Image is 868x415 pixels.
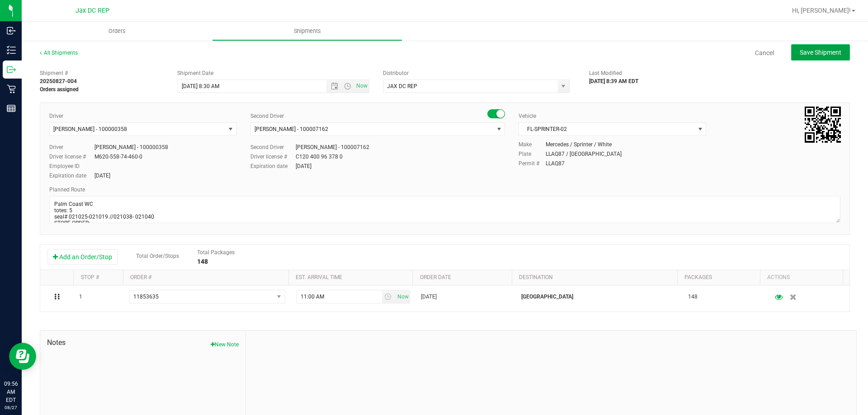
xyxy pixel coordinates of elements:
span: select [493,123,505,135]
label: Expiration date [49,172,94,180]
div: [PERSON_NAME] - 100000358 [94,143,168,151]
label: Last Modified [589,69,622,77]
button: Add an Order/Stop [47,249,118,265]
span: Total Packages [197,249,235,256]
label: Make [519,140,546,149]
label: Driver license # [250,153,296,161]
span: Shipments [282,27,333,35]
label: Driver license # [49,153,94,161]
label: Driver [49,143,94,151]
span: Shipment # [40,69,164,77]
span: [PERSON_NAME] - 100000358 [53,126,127,132]
strong: 148 [197,258,208,265]
label: Vehicle [519,112,536,120]
span: FL-SPRINTER-02 [519,123,694,135]
span: Open the time view [340,83,355,90]
div: LLAQ87 / [GEOGRAPHIC_DATA] [546,150,622,158]
div: Mercedes / Sprinter / White [546,140,612,149]
button: Save Shipment [791,44,850,61]
div: C120 400 96 378 0 [296,153,343,161]
span: select [273,290,284,303]
p: 09:56 AM EDT [4,380,18,404]
div: [PERSON_NAME] - 100007162 [296,143,369,151]
qrcode: 20250827-004 [805,107,841,143]
span: Jax DC REP [75,7,109,14]
a: Packages [684,274,712,280]
span: Save Shipment [800,49,841,56]
span: 1 [79,293,82,301]
span: Orders [96,27,138,35]
label: Employee ID [49,162,94,170]
a: Cancel [755,48,774,57]
span: Total Order/Stops [136,253,179,259]
a: Est. arrival time [296,274,342,280]
div: LLAQ87 [546,159,565,168]
span: Notes [47,337,239,348]
inline-svg: Retail [7,84,16,93]
span: Hi, [PERSON_NAME]! [792,7,851,14]
span: [DATE] [421,293,437,301]
span: select [225,123,236,135]
span: 148 [688,293,698,301]
p: 08/27 [4,404,18,411]
a: Order # [130,274,151,280]
inline-svg: Reports [7,104,16,113]
label: Plate [519,150,546,158]
span: select [694,123,706,135]
label: Shipment Date [177,69,213,77]
input: Select [383,80,552,93]
a: Shipments [212,22,402,41]
a: Orders [22,22,212,41]
span: select [382,290,395,303]
label: Second Driver [250,112,284,120]
strong: 20250827-004 [40,78,77,84]
iframe: Resource center [9,343,36,370]
span: 11853635 [133,294,159,300]
span: Set Current date [354,79,370,93]
label: Permit # [519,159,546,168]
strong: [DATE] 8:39 AM EDT [589,78,638,84]
strong: Orders assigned [40,86,79,93]
label: Distributor [383,69,409,77]
inline-svg: Inbound [7,26,16,35]
label: Driver [49,112,63,120]
p: [GEOGRAPHIC_DATA] [521,293,677,301]
a: All Shipments [40,50,78,56]
inline-svg: Outbound [7,65,16,74]
a: Order date [420,274,451,280]
span: select [395,290,410,303]
div: M620-558-74-460-0 [94,153,142,161]
span: Planned Route [49,187,85,193]
span: [PERSON_NAME] - 100007162 [255,126,328,132]
span: Set Current date [395,290,410,303]
label: Second Driver [250,143,296,151]
span: select [558,80,569,93]
button: New Note [211,340,239,349]
label: Expiration date [250,162,296,170]
div: [DATE] [296,162,311,170]
a: Destination [519,274,553,280]
th: Actions [760,270,843,285]
span: Open the date view [327,83,342,90]
a: Stop # [81,274,99,280]
div: [DATE] [94,172,110,180]
img: Scan me! [805,107,841,143]
inline-svg: Inventory [7,46,16,55]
